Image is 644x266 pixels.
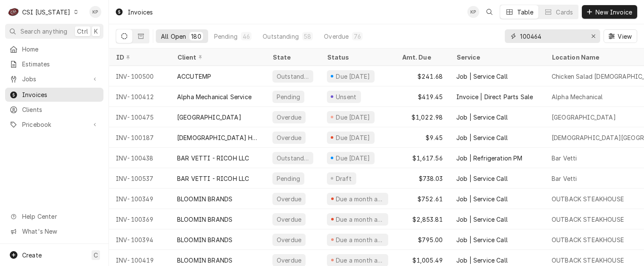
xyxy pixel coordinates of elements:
[395,148,449,168] div: $1,617.56
[109,127,170,148] div: INV-100187
[22,90,99,99] span: Invoices
[5,57,103,71] a: Estimates
[94,27,98,36] span: K
[276,235,302,244] div: Overdue
[552,174,577,183] div: Bar Vetti
[177,72,211,81] div: ACCUTEMP
[456,133,508,142] div: Job | Service Call
[109,229,170,250] div: INV-100394
[354,32,361,41] div: 76
[456,154,523,163] div: Job | Refrigeration PM
[109,189,170,209] div: INV-100349
[22,45,99,54] span: Home
[552,215,624,224] div: OUTBACK STEAKHOUSE
[89,6,101,18] div: Kym Parson's Avatar
[263,32,299,41] div: Outstanding
[20,27,67,36] span: Search anything
[5,103,103,117] a: Clients
[456,256,508,265] div: Job | Service Call
[94,251,98,260] span: C
[177,174,249,183] div: BAR VETTI - RICOH LLC
[456,194,508,203] div: Job | Service Call
[276,215,302,224] div: Overdue
[604,29,637,43] button: View
[276,256,302,265] div: Overdue
[324,32,349,41] div: Overdue
[395,107,449,127] div: $1,022.98
[456,53,536,62] div: Service
[177,92,252,101] div: Alpha Mechanical Service
[5,209,103,223] a: Go to Help Center
[276,154,310,163] div: Outstanding
[214,32,238,41] div: Pending
[395,86,449,107] div: $419.45
[616,32,633,41] span: View
[456,113,508,122] div: Job | Service Call
[89,6,101,18] div: KP
[177,154,249,163] div: BAR VETTI - RICOH LLC
[335,113,371,122] div: Due [DATE]
[276,174,301,183] div: Pending
[109,209,170,229] div: INV-100369
[22,252,42,259] span: Create
[5,42,103,56] a: Home
[335,174,353,183] div: Draft
[467,6,479,18] div: KP
[304,32,311,41] div: 58
[395,66,449,86] div: $241.68
[22,227,98,236] span: What's New
[456,215,508,224] div: Job | Service Call
[335,133,371,142] div: Due [DATE]
[395,168,449,189] div: $738.03
[276,72,310,81] div: Outstanding
[109,107,170,127] div: INV-100475
[587,29,600,43] button: Erase input
[276,92,301,101] div: Pending
[109,148,170,168] div: INV-100438
[517,8,534,17] div: Table
[22,105,99,114] span: Clients
[177,53,257,62] div: Client
[456,174,508,183] div: Job | Service Call
[395,189,449,209] div: $752.61
[335,235,385,244] div: Due a month ago
[467,6,479,18] div: Kym Parson's Avatar
[177,215,232,224] div: BLOOMIN BRANDS
[552,113,616,122] div: [GEOGRAPHIC_DATA]
[8,6,20,18] div: C
[109,86,170,107] div: INV-100412
[335,194,385,203] div: Due a month ago
[5,117,103,132] a: Go to Pricebook
[109,168,170,189] div: INV-100537
[594,8,634,17] span: New Invoice
[552,235,624,244] div: OUTBACK STEAKHOUSE
[109,66,170,86] div: INV-100500
[177,133,259,142] div: [DEMOGRAPHIC_DATA] HEALTHCARE SYSTEM INC
[335,215,385,224] div: Due a month ago
[5,24,103,39] button: Search anythingCtrlK
[327,53,386,62] div: Status
[22,8,70,17] div: CSI [US_STATE]
[276,133,302,142] div: Overdue
[177,113,241,122] div: [GEOGRAPHIC_DATA]
[243,32,250,41] div: 46
[335,256,385,265] div: Due a month ago
[402,53,441,62] div: Amt. Due
[456,92,533,101] div: Invoice | Direct Parts Sale
[335,154,371,163] div: Due [DATE]
[177,235,232,244] div: BLOOMIN BRANDS
[552,256,624,265] div: OUTBACK STEAKHOUSE
[276,194,302,203] div: Overdue
[5,72,103,86] a: Go to Jobs
[272,53,313,62] div: State
[483,5,496,19] button: Open search
[22,120,86,129] span: Pricebook
[161,32,186,41] div: All Open
[276,113,302,122] div: Overdue
[552,154,577,163] div: Bar Vetti
[552,194,624,203] div: OUTBACK STEAKHOUSE
[556,8,573,17] div: Cards
[8,6,20,18] div: CSI Kentucky's Avatar
[456,235,508,244] div: Job | Service Call
[395,127,449,148] div: $9.45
